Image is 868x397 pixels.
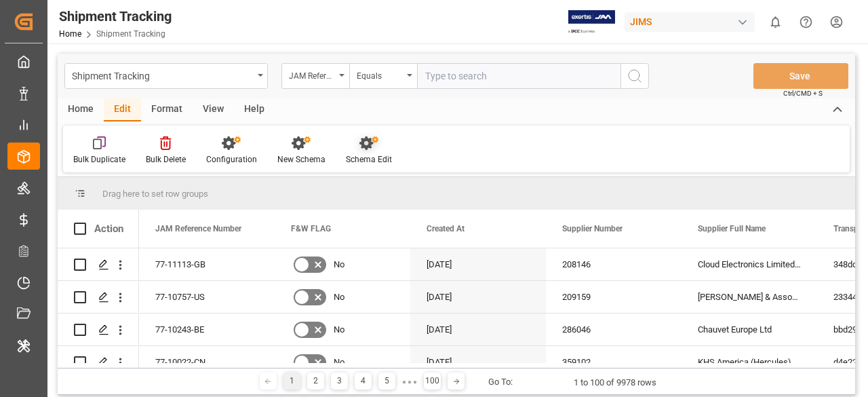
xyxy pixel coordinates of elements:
div: JAM Reference Number [289,67,335,82]
div: Press SPACE to select this row. [58,281,139,314]
div: Cloud Electronics Limited GBP [682,248,817,280]
span: No [334,249,344,280]
div: [PERSON_NAME] & Associates, Inc. [682,281,817,313]
span: F&W FLAG [291,224,331,233]
div: 359102 [546,346,682,378]
div: Bulk Delete [146,153,186,166]
div: 3 [331,373,348,390]
button: Help Center [791,7,821,37]
span: Supplier Number [562,224,623,233]
div: Home [58,98,104,121]
div: 77-10022-CN [139,346,275,378]
span: No [334,347,344,378]
button: JIMS [625,9,760,35]
img: Exertis%20JAM%20-%20Email%20Logo.jpg_1722504956.jpg [568,10,615,34]
button: open menu [349,63,417,89]
div: 1 [283,373,300,390]
div: KHS America (Hercules) [682,346,817,378]
span: Created At [427,224,465,233]
div: [DATE] [410,248,546,280]
div: 208146 [546,248,682,280]
div: JIMS [625,12,755,32]
div: [DATE] [410,346,546,378]
button: open menu [281,63,349,89]
span: Supplier Full Name [698,224,766,233]
div: Shipment Tracking [72,67,253,83]
button: Save [753,63,848,89]
span: No [334,282,344,313]
a: Home [59,29,81,39]
div: Press SPACE to select this row. [58,314,139,346]
span: Drag here to set row groups [102,189,208,199]
div: 4 [355,373,372,390]
div: Go To: [488,375,513,389]
div: [DATE] [410,314,546,345]
div: Press SPACE to select this row. [58,346,139,379]
div: Help [234,98,275,121]
div: 1 to 100 of 9978 rows [574,376,656,390]
div: 77-11113-GB [139,248,275,280]
div: Configuration [206,153,257,166]
button: open menu [64,63,268,89]
div: Press SPACE to select this row. [58,248,139,281]
div: Bulk Duplicate [73,153,125,166]
div: 286046 [546,314,682,345]
div: 77-10757-US [139,281,275,313]
div: 100 [424,373,441,390]
button: show 0 new notifications [760,7,791,37]
div: Format [141,98,193,121]
span: Ctrl/CMD + S [783,88,823,98]
div: Action [94,223,123,235]
div: 77-10243-BE [139,314,275,345]
div: Chauvet Europe Ltd [682,314,817,345]
div: 2 [307,373,324,390]
div: ● ● ● [402,377,417,387]
span: JAM Reference Number [155,224,241,233]
div: 209159 [546,281,682,313]
button: search button [620,63,649,89]
div: View [193,98,234,121]
div: 5 [378,373,395,390]
input: Type to search [417,63,620,89]
div: Schema Edit [346,153,392,166]
div: Shipment Tracking [59,6,172,26]
div: Edit [104,98,141,121]
span: No [334,314,344,345]
div: [DATE] [410,281,546,313]
div: Equals [357,67,403,82]
div: New Schema [277,153,325,166]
